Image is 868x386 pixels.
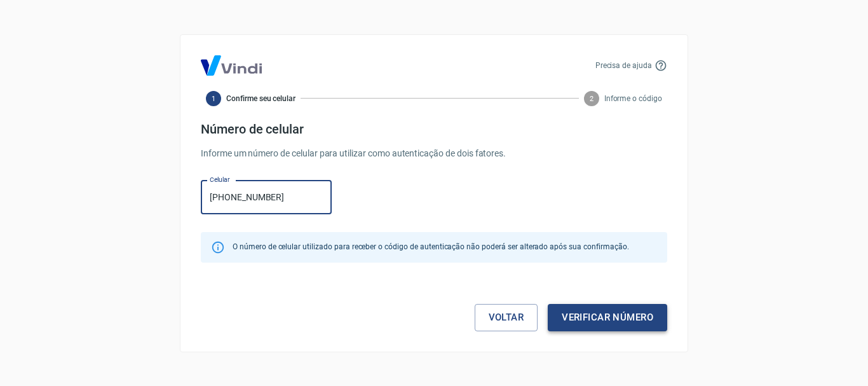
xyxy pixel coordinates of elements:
[226,93,295,104] span: Confirme seu celular
[233,236,628,259] div: O número de celular utilizado para receber o código de autenticação não poderá ser alterado após ...
[604,93,662,104] span: Informe o código
[201,121,667,137] h4: Número de celular
[210,175,230,184] label: Celular
[595,60,652,71] p: Precisa de ajuda
[201,55,262,76] img: Logo Vind
[201,147,667,160] p: Informe um número de celular para utilizar como autenticação de dois fatores.
[590,94,593,102] text: 2
[212,94,215,102] text: 1
[548,304,667,331] button: Verificar número
[475,304,538,331] a: Voltar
